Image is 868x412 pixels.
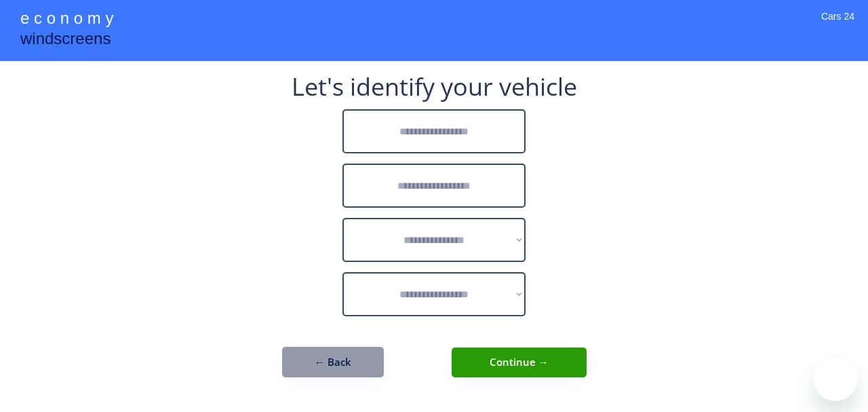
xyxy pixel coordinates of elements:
[452,348,587,377] button: Continue →
[20,27,111,54] div: windscreens
[814,358,857,401] iframe: Button to launch messaging window
[821,10,854,41] div: Cars 24
[20,7,113,33] div: e c o n o m y
[292,75,577,99] div: Let's identify your vehicle
[282,347,384,377] button: ← Back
